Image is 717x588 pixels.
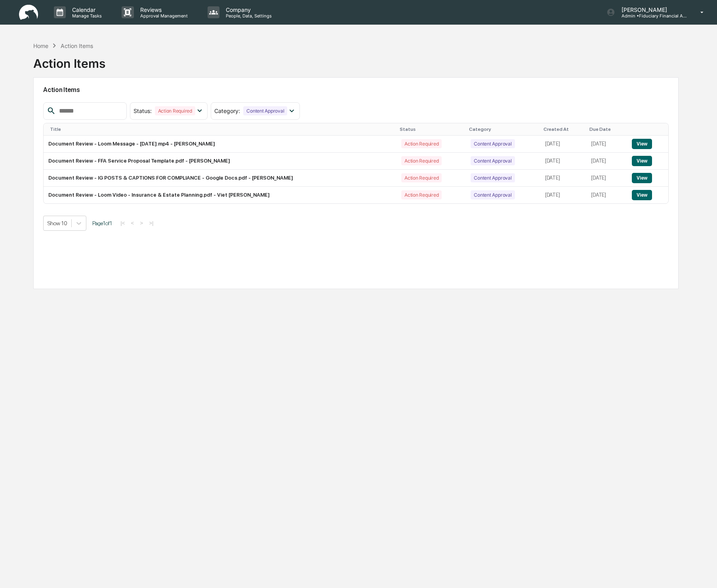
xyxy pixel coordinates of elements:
div: Action Items [61,42,93,49]
td: Document Review - FFA Service Proposal Template.pdf - [PERSON_NAME] [44,153,397,170]
div: Status [400,126,463,132]
a: View [632,192,652,198]
button: View [632,156,652,166]
div: Due Date [589,126,624,132]
td: Document Review - Loom Video - Insurance & Estate Planning.pdf - Viet [PERSON_NAME] [44,187,397,203]
img: logo [19,5,38,20]
button: |< [118,220,127,226]
p: People, Data, Settings [219,13,276,19]
td: [DATE] [540,136,587,153]
td: [DATE] [586,187,627,203]
button: >| [147,220,156,226]
div: Action Required [401,190,442,199]
div: Action Required [401,139,442,148]
h2: Action Items [43,86,669,94]
td: Document Review - Loom Message - [DATE].mp4 - [PERSON_NAME] [44,136,397,153]
td: [DATE] [540,153,587,170]
div: Home [33,42,48,49]
p: Approval Management [134,13,192,19]
div: Content Approval [471,156,515,165]
div: Content Approval [243,106,287,115]
button: View [632,173,652,183]
td: [DATE] [540,170,587,187]
p: Admin • Fiduciary Financial Advisors [615,13,689,19]
span: Page 1 of 1 [92,220,112,226]
div: Action Required [155,106,195,115]
div: Content Approval [471,173,515,182]
div: Category [469,126,537,132]
td: [DATE] [586,170,627,187]
iframe: Open customer support [692,562,713,583]
td: Document Review - IG POSTS & CAPTIONS FOR COMPLIANCE - Google Docs.pdf - [PERSON_NAME] [44,170,397,187]
div: Action Items [33,50,105,71]
div: Action Required [401,173,442,182]
p: Company [219,6,276,13]
div: Action Required [401,156,442,165]
td: [DATE] [540,187,587,203]
p: Reviews [134,6,192,13]
div: Title [50,126,393,132]
button: View [632,139,652,149]
p: Manage Tasks [66,13,106,19]
a: View [632,141,652,147]
a: View [632,158,652,164]
p: [PERSON_NAME] [615,6,689,13]
td: [DATE] [586,153,627,170]
button: > [137,220,145,226]
div: Created At [543,126,584,132]
span: Category : [214,107,240,114]
button: View [632,190,652,200]
p: Calendar [66,6,106,13]
div: Content Approval [471,139,515,148]
a: View [632,175,652,181]
div: Content Approval [471,190,515,199]
td: [DATE] [586,136,627,153]
span: Status : [133,107,152,114]
button: < [129,220,137,226]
